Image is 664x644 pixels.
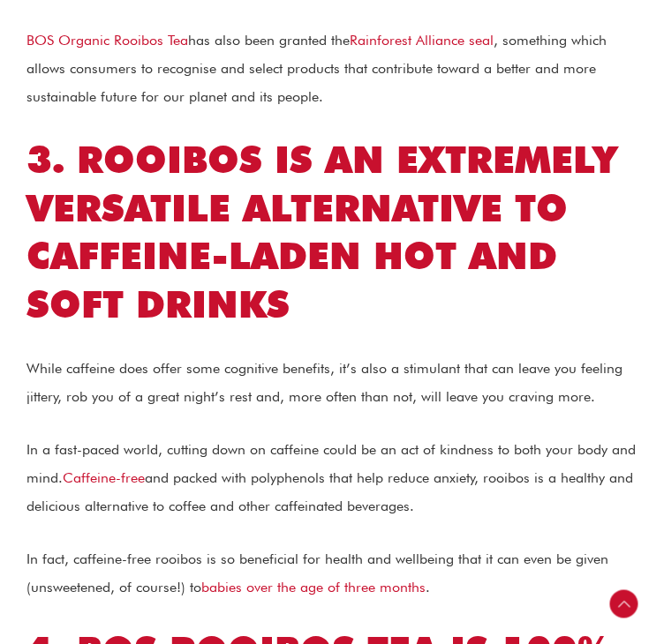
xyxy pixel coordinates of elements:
a: Caffeine-free [63,469,145,486]
p: In fact, caffeine-free rooibos is so beneficial for health and wellbeing that it can even be give... [26,545,638,602]
a: BOS Organic Rooibos Tea [26,32,188,49]
p: In a fast-paced world, cutting down on caffeine could be an act of kindness to both your body and... [26,436,638,520]
a: babies over the age of three months [201,579,426,595]
p: has also been granted the , something which allows consumers to recognise and select products tha... [26,26,638,111]
p: While caffeine does offer some cognitive benefits, it’s also a stimulant that can leave you feeli... [26,355,638,411]
a: Rainforest Alliance seal [350,32,494,49]
h2: 3. Rooibos is an extremely versatile alternative to caffeine-laden hot and soft drinks [26,136,638,328]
